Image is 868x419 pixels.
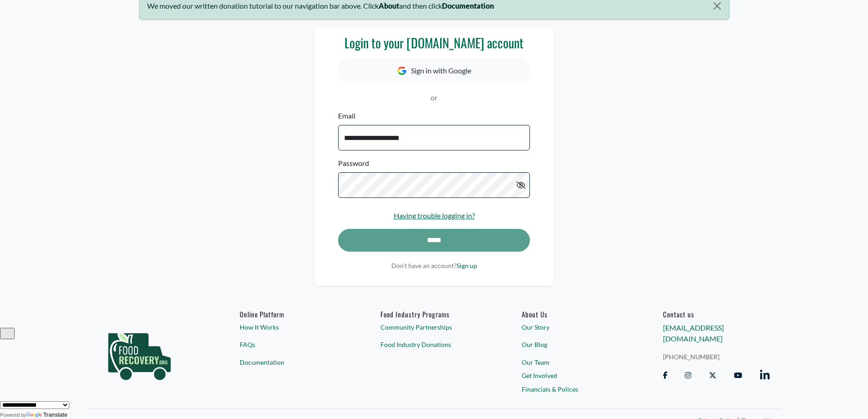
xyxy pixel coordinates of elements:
[26,412,43,419] img: Google Translate
[663,352,770,362] a: [PHONE_NUMBER]
[522,340,628,349] a: Our Blog
[663,323,724,343] a: [EMAIL_ADDRESS][DOMAIN_NAME]
[522,371,628,380] a: Get Involved
[522,384,628,394] a: Financials & Polices
[98,310,180,397] img: food_recovery_green_logo-76242d7a27de7ed26b67be613a865d9c9037ba317089b267e0515145e5e51427.png
[522,357,628,367] a: Our Team
[380,340,487,349] a: Food Industry Donations
[240,357,346,367] a: Documentation
[26,412,67,418] a: Translate
[240,340,346,349] a: FAQs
